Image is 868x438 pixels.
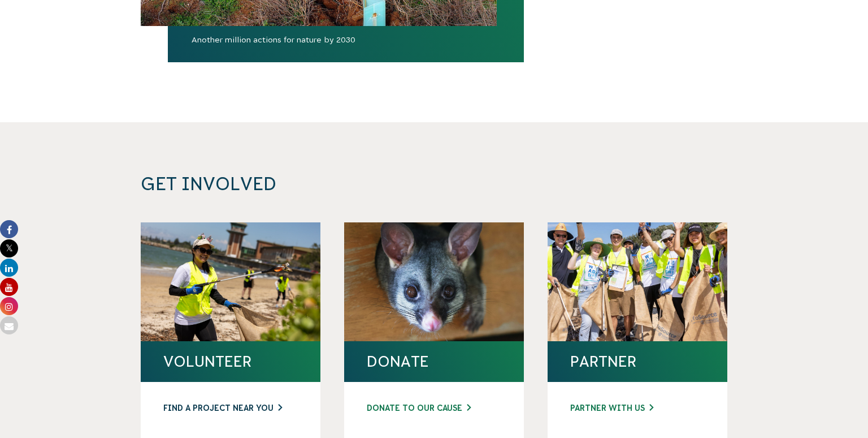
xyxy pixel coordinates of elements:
a: FIND A PROJECT NEAR YOU [163,402,298,414]
a: PARTNER [570,353,705,371]
a: DONATE [367,353,501,371]
a: VOLUNTEER [163,353,298,371]
a: DONATE TO OUR CAUSE [367,402,501,414]
h3: GET INVOLVED [141,173,575,195]
a: Partner with us [570,402,705,414]
span: Another million actions for nature by 2030 [168,33,524,62]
